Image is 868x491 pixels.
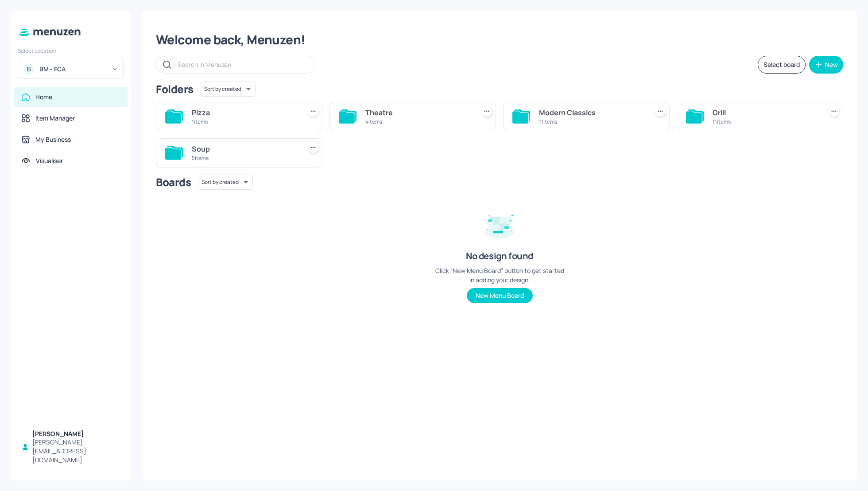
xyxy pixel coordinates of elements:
[39,65,106,74] div: BM - FCA
[365,107,471,118] div: Theatre
[18,47,124,55] div: Select Location
[809,56,843,74] button: New
[23,64,34,74] div: B
[433,266,566,284] div: Click “New Menu Board” button to get started in adding your design.
[713,107,818,118] div: Grill
[466,250,533,262] div: No design found
[467,288,533,303] button: New Menu Board
[539,107,644,118] div: Modern Classics
[201,80,256,98] div: Sort by created
[825,62,838,68] div: New
[32,438,120,464] div: [PERSON_NAME][EMAIL_ADDRESS][DOMAIN_NAME]
[192,118,297,125] div: 1 items
[198,173,253,191] div: Sort by created
[35,135,71,144] div: My Business
[36,156,63,165] div: Visualiser
[539,118,644,125] div: 11 items
[713,118,818,125] div: 11 items
[35,93,52,101] div: Home
[35,114,75,123] div: Item Manager
[477,202,522,246] img: design-empty
[192,107,297,118] div: Pizza
[365,118,471,125] div: 4 items
[156,32,843,48] div: Welcome back, Menuzen!
[156,175,191,189] div: Boards
[192,154,297,162] div: 5 items
[758,56,806,74] button: Select board
[178,58,306,71] input: Search in Menuzen
[192,144,297,154] div: Soup
[32,429,120,438] div: [PERSON_NAME]
[156,82,194,96] div: Folders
